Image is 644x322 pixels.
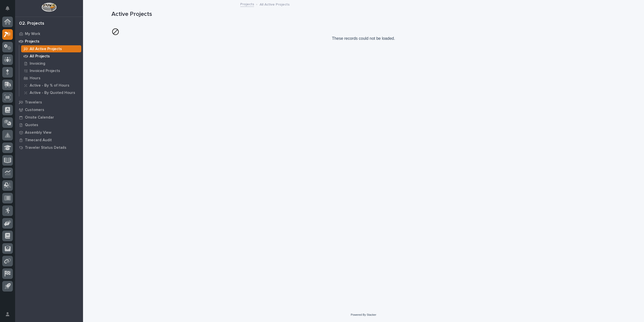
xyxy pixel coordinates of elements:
[15,129,83,136] a: Assembly View
[30,76,41,81] p: Hours
[25,146,66,150] p: Traveler Status Details
[19,60,83,67] a: Invoicing
[15,38,83,45] a: Projects
[15,136,83,144] a: Timecard Audit
[19,21,44,26] div: 02. Projects
[25,138,52,142] p: Timecard Audit
[25,115,54,120] p: Onsite Calendar
[19,82,83,89] a: Active - By % of Hours
[19,53,83,60] a: All Projects
[15,30,83,38] a: My Work
[19,45,83,52] a: All Active Projects
[111,28,119,36] img: cancel-2
[15,106,83,114] a: Customers
[25,108,44,112] p: Customers
[25,130,51,135] p: Assembly View
[30,61,45,66] p: Invoicing
[25,39,39,44] p: Projects
[19,89,83,96] a: Active - By Quoted Hours
[240,1,254,7] a: Projects
[260,1,290,7] p: All Active Projects
[15,98,83,106] a: Travelers
[6,6,13,14] div: Notifications
[2,3,13,14] button: Notifications
[30,47,62,51] p: All Active Projects
[30,83,69,88] p: Active - By % of Hours
[30,91,75,95] p: Active - By Quoted Hours
[42,3,56,12] img: Workspace Logo
[111,11,616,18] h1: Active Projects
[30,54,50,59] p: All Projects
[25,100,42,105] p: Travelers
[15,121,83,129] a: Quotes
[25,32,40,36] p: My Work
[15,114,83,121] a: Onsite Calendar
[111,26,616,43] p: These records could not be loaded.
[15,144,83,151] a: Traveler Status Details
[30,69,60,73] p: Invoiced Projects
[25,123,38,127] p: Quotes
[19,67,83,74] a: Invoiced Projects
[351,313,376,316] a: Powered By Stacker
[19,75,83,82] a: Hours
